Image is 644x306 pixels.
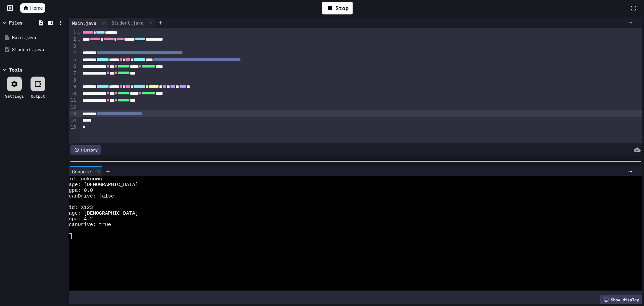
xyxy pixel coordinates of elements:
[77,30,80,35] span: Fold line
[9,19,22,26] div: Files
[69,111,77,117] div: 13
[69,63,77,70] div: 6
[30,5,43,11] span: Home
[69,176,102,182] span: id: unknown
[69,49,77,56] div: 4
[69,97,77,104] div: 11
[69,117,77,124] div: 14
[20,3,45,13] a: Home
[69,36,77,43] div: 2
[70,145,101,155] div: History
[69,182,138,188] span: age: [DEMOGRAPHIC_DATA]
[322,2,353,14] div: Stop
[108,19,147,26] div: Student.java
[108,18,155,28] div: Student.java
[600,295,642,304] div: Show display
[69,211,138,216] span: age: [DEMOGRAPHIC_DATA]
[69,104,77,111] div: 12
[12,34,64,41] div: Main.java
[69,193,114,199] span: canDrive: false
[69,166,103,176] div: Console
[69,124,77,131] div: 15
[31,93,45,99] div: Output
[69,90,77,97] div: 10
[12,46,64,53] div: Student.java
[69,77,77,84] div: 8
[588,250,637,278] iframe: chat widget
[77,37,80,42] span: Fold line
[69,19,100,27] div: Main.java
[69,56,77,63] div: 5
[69,205,93,211] span: id: X123
[69,188,93,193] span: gpa: 0.0
[616,279,637,299] iframe: chat widget
[69,29,77,36] div: 1
[69,43,77,50] div: 3
[69,18,108,28] div: Main.java
[69,168,94,175] div: Console
[69,70,77,77] div: 7
[9,66,22,73] div: Tools
[69,83,77,90] div: 9
[69,216,93,222] span: gpa: 4.2
[69,222,111,228] span: canDrive: true
[5,93,24,99] div: Settings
